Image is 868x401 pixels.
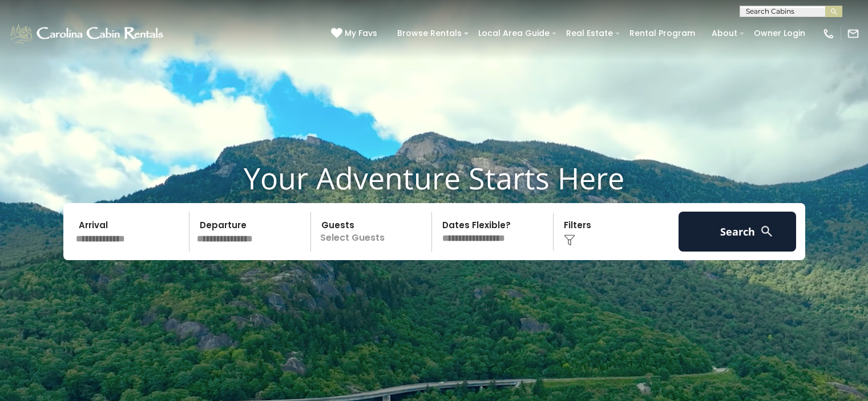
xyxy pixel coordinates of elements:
[9,22,167,45] img: White-1-1-2.png
[331,27,380,40] a: My Favs
[391,25,467,42] a: Browse Rentals
[706,25,743,42] a: About
[847,27,859,40] img: mail-regular-white.png
[679,212,797,252] button: Search
[473,25,555,42] a: Local Area Guide
[345,27,377,39] span: My Favs
[564,234,575,246] img: filter--v1.png
[624,25,701,42] a: Rental Program
[748,25,811,42] a: Owner Login
[314,212,432,252] p: Select Guests
[822,27,835,40] img: phone-regular-white.png
[9,160,859,196] h1: Your Adventure Starts Here
[760,224,774,238] img: search-regular-white.png
[560,25,619,42] a: Real Estate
